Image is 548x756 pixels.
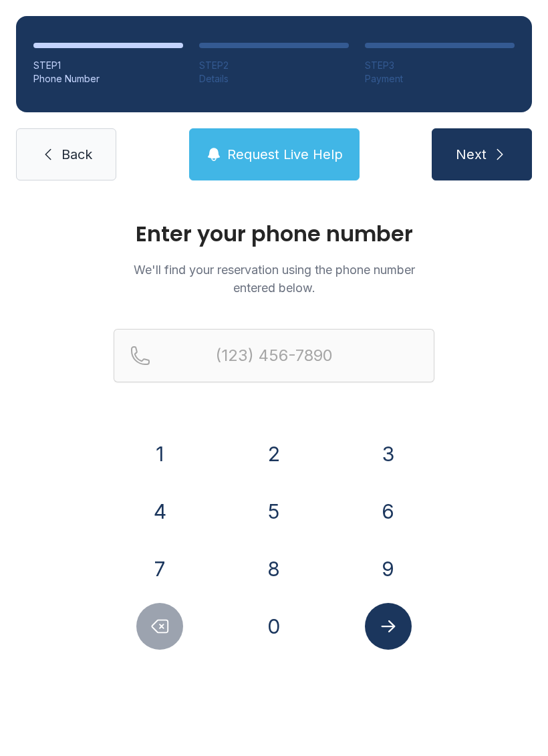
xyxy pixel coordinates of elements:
[199,59,349,72] div: STEP 2
[365,603,412,650] button: Submit lookup form
[365,72,515,86] div: Payment
[365,488,412,535] button: 6
[251,603,297,650] button: 0
[33,72,183,86] div: Phone Number
[61,145,92,164] span: Back
[365,430,412,477] button: 3
[251,545,297,592] button: 8
[136,545,183,592] button: 7
[136,603,183,650] button: Delete number
[33,59,183,72] div: STEP 1
[365,59,515,72] div: STEP 3
[199,72,349,86] div: Details
[227,145,343,164] span: Request Live Help
[251,430,297,477] button: 2
[365,545,412,592] button: 9
[114,261,434,297] p: We'll find your reservation using the phone number entered below.
[251,488,297,535] button: 5
[136,430,183,477] button: 1
[456,145,487,164] span: Next
[114,329,434,382] input: Reservation phone number
[114,223,434,245] h1: Enter your phone number
[136,488,183,535] button: 4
